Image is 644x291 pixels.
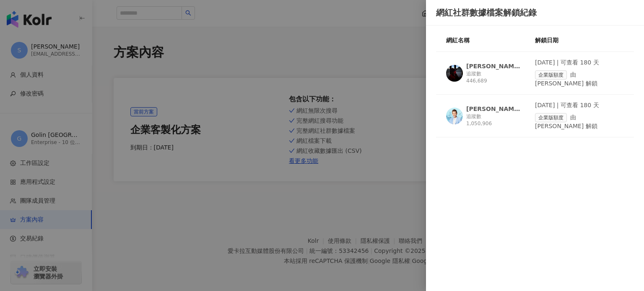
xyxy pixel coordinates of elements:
div: 網紅社群數據檔案解鎖紀錄 [436,7,634,18]
div: 追蹤數 1,050,906 [466,113,521,127]
div: [DATE] | 可查看 180 天 [535,101,624,110]
div: 解鎖日期 [535,36,624,45]
div: 網紅名稱 [446,36,535,45]
span: 企業版額度 [535,70,567,80]
img: KOL Avatar [446,65,463,82]
img: KOL Avatar [446,108,463,124]
div: 由 [PERSON_NAME] 解鎖 [535,70,624,88]
div: 由 [PERSON_NAME] 解鎖 [535,113,624,131]
div: 追蹤數 446,689 [466,70,521,85]
div: [DATE] | 可查看 180 天 [535,59,624,67]
a: KOL Avatar[PERSON_NAME]追蹤數 446,689[DATE] | 可查看 180 天企業版額度由 [PERSON_NAME] 解鎖 [436,59,634,95]
span: 企業版額度 [535,113,567,122]
div: [PERSON_NAME] [466,105,521,113]
div: [PERSON_NAME] [466,62,521,70]
a: KOL Avatar[PERSON_NAME]追蹤數 1,050,906[DATE] | 可查看 180 天企業版額度由 [PERSON_NAME] 解鎖 [436,101,634,137]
